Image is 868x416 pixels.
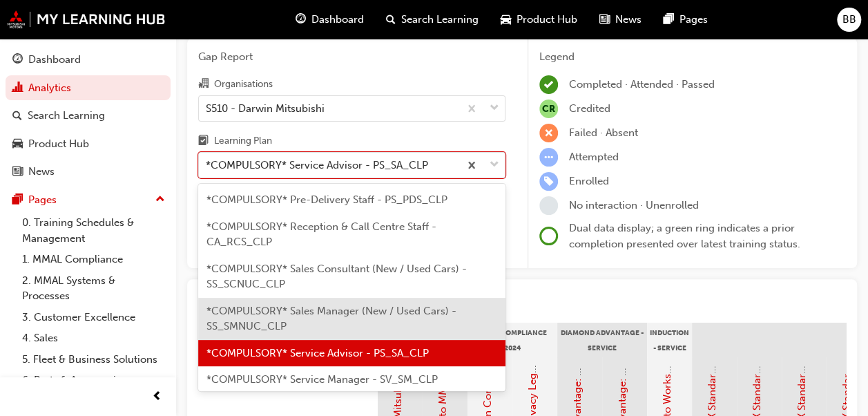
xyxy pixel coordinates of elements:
a: 5. Fleet & Business Solutions [17,349,171,370]
button: BB [837,8,861,32]
div: News [28,164,55,180]
span: *COMPULSORY* Sales Consultant (New / Used Cars) - SS_SCNUC_CLP [206,263,467,291]
span: Attempted [569,151,619,163]
div: Organisations [214,77,273,91]
span: news-icon [12,166,23,178]
div: Dashboard [28,52,81,68]
a: search-iconSearch Learning [375,6,490,34]
button: Pages [6,187,171,213]
a: news-iconNews [588,6,653,34]
a: Search Learning [6,103,171,129]
span: *COMPULSORY* Pre-Delivery Staff - PS_PDS_CLP [206,193,447,206]
span: pages-icon [12,194,23,207]
div: *COMPULSORY* Service Advisor - PS_SA_CLP [206,158,428,173]
span: news-icon [599,11,610,28]
div: Product Hub [28,136,89,152]
span: Dashboard [311,12,364,28]
a: Analytics [6,75,171,101]
a: Dashboard [6,47,171,73]
span: search-icon [12,110,22,122]
span: News [615,12,642,28]
span: up-icon [155,191,165,209]
button: DashboardAnalyticsSearch LearningProduct HubNews [6,44,171,187]
span: *COMPULSORY* Service Advisor - PS_SA_CLP [206,347,429,359]
span: learningplan-icon [198,135,209,148]
div: Pages [28,192,57,208]
span: guage-icon [12,54,23,66]
span: car-icon [501,11,511,28]
a: 3. Customer Excellence [17,307,171,328]
a: 0. Training Schedules & Management [17,212,171,249]
a: pages-iconPages [653,6,719,34]
span: Product Hub [517,12,577,28]
div: Learning Plan [214,134,272,148]
span: Credited [569,102,610,115]
span: *COMPULSORY* Service Manager - SV_SM_CLP [206,373,438,386]
span: Failed · Absent [569,126,638,139]
span: Pages [679,12,708,28]
a: car-iconProduct Hub [490,6,588,34]
div: MMAL Compliance 2024 [467,323,557,357]
span: prev-icon [152,388,162,406]
span: down-icon [490,100,499,117]
span: Gap Report [198,49,505,65]
span: car-icon [12,138,23,151]
span: chart-icon [12,82,23,95]
span: Dual data display; a green ring indicates a prior completion presented over latest training status. [569,222,800,250]
span: null-icon [539,100,558,118]
span: search-icon [386,11,396,28]
span: *COMPULSORY* Sales Manager (New / Used Cars) - SS_SMNUC_CLP [206,305,456,333]
span: pages-icon [664,11,674,28]
a: 1. MMAL Compliance [17,249,171,270]
span: Enrolled [569,175,609,187]
span: organisation-icon [198,78,209,91]
span: learningRecordVerb_FAIL-icon [539,124,558,142]
a: guage-iconDashboard [284,6,375,34]
a: Product Hub [6,131,171,157]
span: No interaction · Unenrolled [569,199,699,211]
span: guage-icon [296,11,306,28]
a: 6. Parts & Accessories [17,370,171,391]
div: S510 - Darwin Mitsubishi [206,100,325,116]
span: *COMPULSORY* Reception & Call Centre Staff - CA_RCS_CLP [206,220,436,249]
div: Induction - Service Advisor [647,323,692,357]
span: learningRecordVerb_ATTEMPT-icon [539,148,558,167]
span: learningRecordVerb_ENROLL-icon [539,172,558,191]
span: BB [842,12,856,28]
div: Legend [539,49,846,65]
div: Search Learning [28,108,105,124]
span: learningRecordVerb_NONE-icon [539,196,558,215]
a: 4. Sales [17,328,171,349]
span: Search Learning [401,12,479,28]
span: learningRecordVerb_COMPLETE-icon [539,75,558,94]
span: down-icon [490,156,499,174]
a: News [6,159,171,185]
img: mmal [7,10,166,28]
div: Diamond Advantage - Service [557,323,647,357]
span: Completed · Attended · Passed [569,78,715,91]
a: 2. MMAL Systems & Processes [17,270,171,307]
